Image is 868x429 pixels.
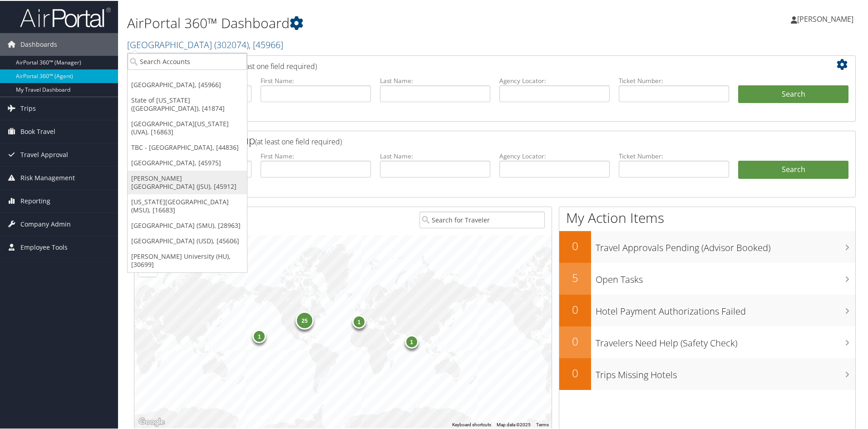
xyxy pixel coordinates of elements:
a: 0Trips Missing Hotels [559,357,855,389]
span: ( 302074 ) [214,38,249,50]
input: Search for Traveler [419,211,545,227]
a: Terms (opens in new tab) [536,421,549,426]
span: , [ 45966 ] [249,38,283,50]
button: Search [738,84,848,103]
span: Trips [20,96,36,119]
a: [GEOGRAPHIC_DATA], [45966] [128,76,247,92]
span: Employee Tools [20,235,68,258]
span: Reporting [20,189,50,212]
img: Google [137,415,167,427]
a: Search [738,160,848,178]
span: [PERSON_NAME] [797,13,853,23]
label: First Name: [261,151,371,160]
div: 1 [252,329,266,342]
img: airportal-logo.png [20,6,111,27]
h3: Travelers Need Help (Safety Check) [596,331,855,349]
span: Book Travel [20,119,55,142]
h2: 0 [559,365,591,380]
h2: 5 [559,269,591,285]
a: [GEOGRAPHIC_DATA], [45975] [128,154,247,170]
h2: Airtinerary Lookup [141,56,789,72]
span: Risk Management [20,166,75,188]
a: State of [US_STATE] ([GEOGRAPHIC_DATA]), [41874] [128,92,247,115]
h3: Trips Missing Hotels [596,363,855,380]
a: 0Hotel Payment Authorizations Failed [559,294,855,325]
span: Dashboards [20,32,57,55]
a: [US_STATE][GEOGRAPHIC_DATA] (MSU), [16683] [128,193,247,217]
a: 0Travel Approvals Pending (Advisor Booked) [559,230,855,262]
h2: 0 [559,301,591,316]
a: [PERSON_NAME] [791,5,863,32]
a: [GEOGRAPHIC_DATA][US_STATE] (UVA), [16863] [128,115,247,139]
a: [GEOGRAPHIC_DATA] (SMU), [28963] [128,217,247,232]
h2: Savings Tracker Lookup [141,132,789,147]
span: (at least one field required) [230,60,317,70]
label: Ticket Number: [619,151,729,160]
span: Travel Approval [20,143,68,165]
div: 1 [404,334,418,348]
span: Map data ©2025 [497,421,531,426]
label: Agency Locator: [499,75,610,84]
h1: My Action Items [559,207,855,227]
label: First Name: [261,75,371,84]
label: Agency Locator: [499,151,610,160]
h3: Hotel Payment Authorizations Failed [596,300,855,317]
div: 25 [296,311,314,329]
h3: Open Tasks [596,268,855,285]
label: Last Name: [380,151,490,160]
span: (at least one field required) [255,136,342,146]
input: Search Accounts [128,52,247,69]
a: [PERSON_NAME][GEOGRAPHIC_DATA] (JSU), [45912] [128,170,247,193]
div: 1 [352,314,366,328]
a: Open this area in Google Maps (opens a new window) [137,415,167,427]
a: [GEOGRAPHIC_DATA] [127,38,283,50]
span: Company Admin [20,212,71,235]
h3: Travel Approvals Pending (Advisor Booked) [596,236,855,253]
a: 0Travelers Need Help (Safety Check) [559,325,855,357]
button: Keyboard shortcuts [452,421,491,427]
label: Ticket Number: [619,75,729,84]
label: Last Name: [380,75,490,84]
h2: 0 [559,237,591,253]
a: [GEOGRAPHIC_DATA] (USD), [45606] [128,232,247,248]
a: TBC - [GEOGRAPHIC_DATA], [44836] [128,139,247,154]
h1: AirPortal 360™ Dashboard [127,13,617,32]
h2: 0 [559,333,591,348]
a: [PERSON_NAME] University (HU), [30699] [128,248,247,271]
a: 5Open Tasks [559,262,855,294]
